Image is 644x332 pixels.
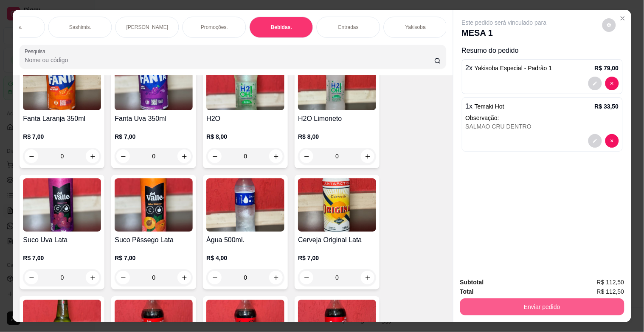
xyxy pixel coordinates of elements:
[23,254,101,262] p: R$ 7,00
[206,254,284,262] p: R$ 4,00
[206,57,284,110] img: product-image
[271,24,292,31] p: Bebidas.
[25,56,434,64] input: Pesquisa
[298,57,376,110] img: product-image
[595,102,619,111] p: R$ 33,50
[208,271,222,284] button: decrease-product-quantity
[466,63,552,73] p: 2 x
[86,271,99,284] button: increase-product-quantity
[208,149,222,163] button: decrease-product-quantity
[597,287,624,296] span: R$ 112,50
[462,27,547,39] p: MESA 1
[298,235,376,245] h4: Cerveja Original Lata
[25,48,48,55] label: Pesquisa
[475,65,552,72] span: Yakisoba Especial - Padrão 1
[115,132,193,141] p: R$ 7,00
[86,149,99,163] button: increase-product-quantity
[23,178,101,232] img: product-image
[460,279,484,286] strong: Subtotal
[300,149,313,163] button: decrease-product-quantity
[116,149,130,163] button: decrease-product-quantity
[23,57,101,110] img: product-image
[466,101,504,112] p: 1 x
[177,271,191,284] button: increase-product-quantity
[298,254,376,262] p: R$ 7,00
[462,46,623,56] p: Resumo do pedido
[23,235,101,245] h4: Suco Uva Lata
[602,18,616,32] button: decrease-product-quantity
[462,18,547,27] p: Este pedido será vinculado para
[115,57,193,110] img: product-image
[300,271,313,284] button: decrease-product-quantity
[338,24,359,31] p: Entradas
[605,134,619,148] button: decrease-product-quantity
[115,235,193,245] h4: Suco Pêssego Lata
[460,298,624,315] button: Enviar pedido
[25,271,38,284] button: decrease-product-quantity
[23,114,101,124] h4: Fanta Laranja 350ml
[177,149,191,163] button: increase-product-quantity
[605,77,619,90] button: decrease-product-quantity
[127,24,169,31] p: [PERSON_NAME]
[588,134,602,148] button: decrease-product-quantity
[269,149,283,163] button: increase-product-quantity
[269,271,283,284] button: increase-product-quantity
[597,278,624,287] span: R$ 112,50
[206,178,284,232] img: product-image
[595,64,619,72] p: R$ 79,00
[466,114,619,122] p: Observação:
[115,254,193,262] p: R$ 7,00
[69,24,91,31] p: Sashimis.
[25,149,38,163] button: decrease-product-quantity
[460,288,474,295] strong: Total
[616,11,630,25] button: Close
[206,132,284,141] p: R$ 8,00
[201,24,228,31] p: Promoções.
[116,271,130,284] button: decrease-product-quantity
[298,178,376,232] img: product-image
[466,122,619,131] div: SALMAO CRU DENTRO
[298,114,376,124] h4: H2O Limoneto
[115,114,193,124] h4: Fanta Uva 350ml
[23,132,101,141] p: R$ 7,00
[115,178,193,232] img: product-image
[588,77,602,90] button: decrease-product-quantity
[206,235,284,245] h4: Água 500ml.
[361,271,374,284] button: increase-product-quantity
[206,114,284,124] h4: H2O
[298,132,376,141] p: R$ 8,00
[361,149,374,163] button: increase-product-quantity
[475,103,504,110] span: Temaki Hot
[405,24,426,31] p: Yakisoba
